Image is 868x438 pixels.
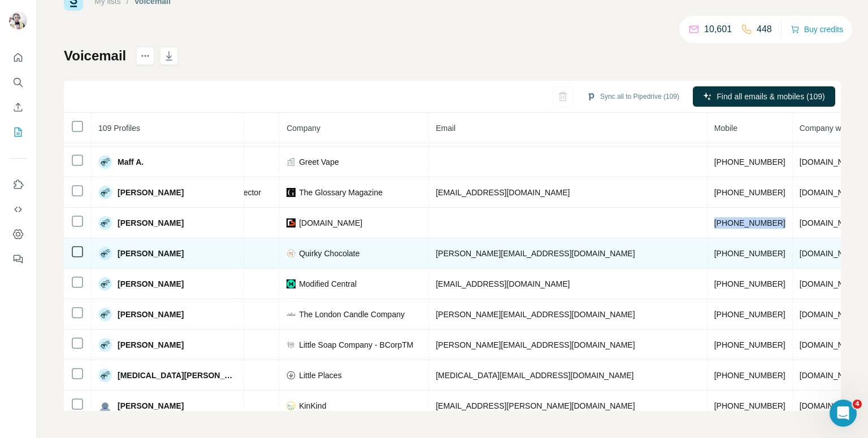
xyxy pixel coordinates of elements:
[436,188,570,197] span: [EMAIL_ADDRESS][DOMAIN_NAME]
[98,155,112,169] img: Avatar
[98,277,112,291] img: Avatar
[436,401,635,410] span: [EMAIL_ADDRESS][PERSON_NAME][DOMAIN_NAME]
[287,188,296,197] img: company-logo
[800,310,863,319] span: [DOMAIN_NAME]
[704,23,732,36] p: 10,601
[98,247,112,260] img: Avatar
[9,11,27,29] img: Avatar
[800,218,863,227] span: [DOMAIN_NAME]
[98,124,140,133] span: 109 Profiles
[800,157,863,167] span: [DOMAIN_NAME]
[118,217,184,229] span: [PERSON_NAME]
[299,217,362,229] span: [DOMAIN_NAME]
[287,218,296,227] img: company-logo
[800,188,863,197] span: [DOMAIN_NAME]
[436,310,635,319] span: [PERSON_NAME][EMAIL_ADDRESS][DOMAIN_NAME]
[137,188,261,197] span: Co-founder & Partnerships Director
[800,249,863,258] span: [DOMAIN_NAME]
[9,97,27,117] button: Enrich CSV
[800,340,863,349] span: [DOMAIN_NAME]
[717,91,824,102] span: Find all emails & mobiles (109)
[714,401,785,410] span: [PHONE_NUMBER]
[9,224,27,244] button: Dashboard
[98,369,112,382] img: Avatar
[287,401,296,410] img: company-logo
[9,174,27,195] button: Use Surfe on LinkedIn
[436,279,570,288] span: [EMAIL_ADDRESS][DOMAIN_NAME]
[98,308,112,321] img: Avatar
[579,88,687,105] button: Sync all to Pipedrive (109)
[299,187,383,198] span: The Glossary Magazine
[118,248,184,259] span: [PERSON_NAME]
[800,279,863,288] span: [DOMAIN_NAME]
[800,124,862,133] span: Company website
[98,338,112,352] img: Avatar
[791,21,843,37] button: Buy credits
[118,278,184,290] span: [PERSON_NAME]
[287,371,296,380] img: company-logo
[98,399,112,413] img: Avatar
[830,400,857,427] iframe: Intercom live chat
[714,249,785,258] span: [PHONE_NUMBER]
[714,218,785,227] span: [PHONE_NUMBER]
[299,370,341,381] span: Little Places
[436,124,455,133] span: Email
[98,186,112,199] img: Avatar
[118,339,184,351] span: [PERSON_NAME]
[98,216,112,230] img: Avatar
[287,310,296,319] img: company-logo
[757,23,772,36] p: 448
[9,72,27,93] button: Search
[118,400,184,411] span: [PERSON_NAME]
[118,309,184,320] span: [PERSON_NAME]
[9,47,27,68] button: Quick start
[436,249,635,258] span: [PERSON_NAME][EMAIL_ADDRESS][DOMAIN_NAME]
[299,400,326,411] span: KinKind
[714,124,737,133] span: Mobile
[287,279,296,288] img: company-logo
[714,371,785,380] span: [PHONE_NUMBER]
[287,124,320,133] span: Company
[714,279,785,288] span: [PHONE_NUMBER]
[714,188,785,197] span: [PHONE_NUMBER]
[287,340,296,349] img: company-logo
[299,248,359,259] span: Quirky Chocolate
[436,371,633,380] span: [MEDICAL_DATA][EMAIL_ADDRESS][DOMAIN_NAME]
[299,156,339,168] span: Greet Vape
[64,47,126,65] h1: Voicemail
[118,370,237,381] span: [MEDICAL_DATA][PERSON_NAME]
[714,340,785,349] span: [PHONE_NUMBER]
[118,156,144,168] span: Maff A.
[714,310,785,319] span: [PHONE_NUMBER]
[287,249,296,258] img: company-logo
[136,47,154,65] button: actions
[800,401,863,410] span: [DOMAIN_NAME]
[118,187,184,198] span: [PERSON_NAME]
[299,309,405,320] span: The London Candle Company
[299,339,413,351] span: Little Soap Company - BCorpTM
[853,400,862,409] span: 4
[714,157,785,167] span: [PHONE_NUMBER]
[9,122,27,142] button: My lists
[9,199,27,220] button: Use Surfe API
[299,278,357,290] span: Modified Central
[436,340,635,349] span: [PERSON_NAME][EMAIL_ADDRESS][DOMAIN_NAME]
[693,86,835,107] button: Find all emails & mobiles (109)
[9,249,27,269] button: Feedback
